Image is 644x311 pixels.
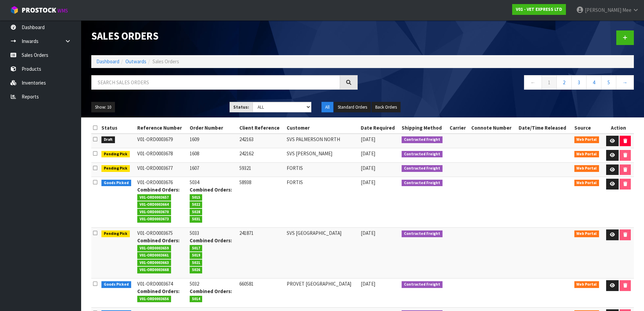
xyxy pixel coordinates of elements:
th: Source [573,123,603,133]
span: Web Portal [574,151,599,158]
nav: Page navigation [368,75,634,92]
a: → [616,75,634,90]
span: Contracted Freight [402,180,443,186]
td: 660581 [238,279,285,308]
a: Dashboard [96,58,119,65]
span: ProStock [22,6,56,15]
th: Customer [285,123,359,133]
span: Mee [622,7,631,13]
td: V01-ORD0003674 [136,279,188,308]
th: Date Required [359,123,400,133]
a: 2 [556,75,572,90]
td: V01-ORD0003675 [136,228,188,279]
img: cube-alt.png [10,6,19,14]
td: 241871 [238,228,285,279]
strong: Combined Orders: [190,237,232,244]
span: Web Portal [574,230,599,237]
td: 5032 [188,279,238,308]
a: 5 [601,75,616,90]
th: Action [603,123,634,133]
span: Sales Orders [152,58,179,65]
span: Contracted Freight [402,136,443,143]
td: PROVET [GEOGRAPHIC_DATA] [285,279,359,308]
input: Search sales orders [91,75,340,90]
span: 5026 [190,267,202,273]
span: V01-ORD0003668 [137,267,171,273]
span: 5022 [190,201,202,208]
small: WMS [57,7,68,14]
th: Date/Time Released [517,123,572,133]
td: V01-ORD0003677 [136,162,188,177]
td: 242163 [238,134,285,148]
button: All [321,102,333,113]
strong: Combined Orders: [190,288,232,294]
span: [DATE] [361,281,375,287]
button: Back Orders [372,102,401,113]
td: 1608 [188,148,238,163]
td: V01-ORD0003679 [136,134,188,148]
td: 5034 [188,177,238,228]
td: SVS PALMERSON NORTH [285,134,359,148]
span: [DATE] [361,150,375,157]
span: V01-ORD0003659 [137,245,171,252]
a: Outwards [125,58,146,65]
span: 5028 [190,209,202,216]
span: 5017 [190,245,202,252]
td: 1607 [188,162,238,177]
td: 5033 [188,228,238,279]
td: V01-ORD0003678 [136,148,188,163]
span: Contracted Freight [402,230,443,237]
th: Reference Number [136,123,188,133]
a: ← [524,75,542,90]
span: 5014 [190,296,202,303]
span: V01-ORD0003663 [137,260,171,266]
span: Web Portal [574,136,599,143]
span: V01-ORD0003673 [137,216,171,223]
a: 1 [542,75,557,90]
span: Draft [101,136,115,143]
span: 5021 [190,260,202,266]
strong: V01 - VET EXPRESS LTD [516,6,562,12]
th: Client Reference [238,123,285,133]
span: Contracted Freight [402,151,443,158]
td: FORTIS [285,162,359,177]
button: Standard Orders [334,102,371,113]
td: 58938 [238,177,285,228]
td: 59321 [238,162,285,177]
th: Connote Number [470,123,517,133]
span: 5031 [190,216,202,223]
span: V01-ORD0003657 [137,194,171,201]
span: Contracted Freight [402,281,443,288]
span: Web Portal [574,180,599,186]
a: 3 [571,75,587,90]
span: [DATE] [361,136,375,142]
span: V01-ORD0003661 [137,252,171,259]
span: 5015 [190,194,202,201]
th: Status [100,123,136,133]
span: Web Portal [574,165,599,172]
td: 242162 [238,148,285,163]
span: Pending Pick [101,151,130,158]
span: 5019 [190,252,202,259]
button: Show: 10 [91,102,115,113]
td: FORTIS [285,177,359,228]
h1: Sales Orders [91,30,358,42]
span: [DATE] [361,179,375,185]
span: V01-ORD0003670 [137,209,171,216]
th: Shipping Method [400,123,448,133]
span: Goods Picked [101,281,131,288]
strong: Combined Orders: [137,288,180,294]
span: Pending Pick [101,230,130,237]
strong: Combined Orders: [137,237,180,244]
span: [DATE] [361,165,375,171]
td: SVS [PERSON_NAME] [285,148,359,163]
td: SVS [GEOGRAPHIC_DATA] [285,228,359,279]
span: [DATE] [361,230,375,236]
th: Carrier [448,123,469,133]
td: V01-ORD0003676 [136,177,188,228]
span: Web Portal [574,281,599,288]
strong: Combined Orders: [137,186,180,193]
strong: Combined Orders: [190,186,232,193]
span: Pending Pick [101,165,130,172]
a: 4 [586,75,601,90]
